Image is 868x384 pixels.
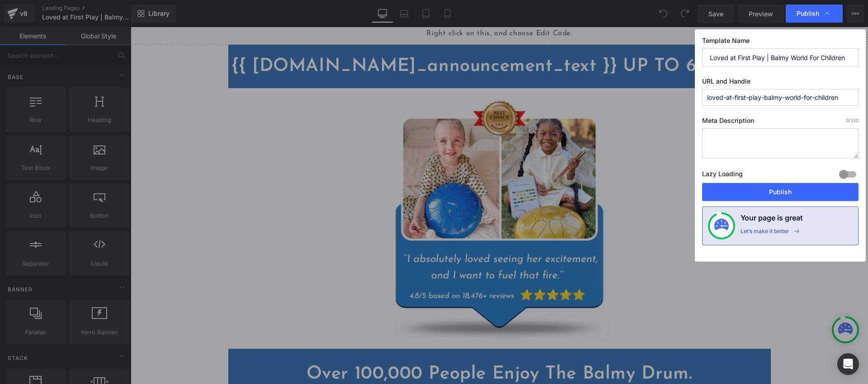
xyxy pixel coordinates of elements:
[702,117,859,128] label: Meta Description
[101,30,636,48] span: {{ [DOMAIN_NAME]_announcement_text }} UP TO 60% OFF
[797,9,819,18] span: Publish
[837,353,859,375] div: Open Intercom Messenger
[846,117,849,123] span: 0
[714,219,729,233] img: onboarding-status.svg
[176,338,562,356] span: Over 100,000 People Enjoy The Balmy Drum.
[846,117,859,123] span: /320
[702,37,859,48] label: Template Name
[702,183,859,201] button: Publish
[702,77,859,89] label: URL and Handle
[741,212,803,228] h4: Your page is great
[702,168,743,183] label: Lazy Loading
[741,228,789,239] div: Let’s make it better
